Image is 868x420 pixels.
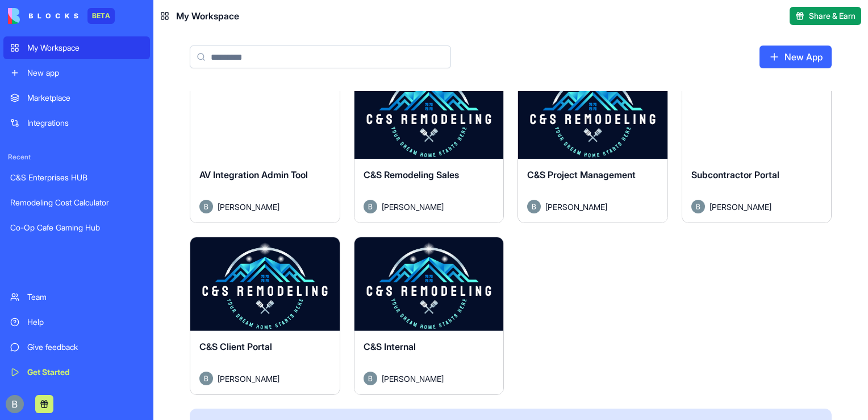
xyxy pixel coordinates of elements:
[27,42,143,53] div: My Workspace
[27,367,143,378] div: Get Started
[8,8,78,24] img: logo
[354,237,504,395] a: C&S InternalAvatar[PERSON_NAME]
[3,166,150,189] a: C&S Enterprises HUB
[364,200,377,213] img: Avatar
[759,46,832,68] a: New App
[8,8,115,24] a: BETA
[10,172,143,183] div: C&S Enterprises HUB
[199,200,213,213] img: Avatar
[809,10,856,22] span: Share & Earn
[218,373,279,385] span: [PERSON_NAME]
[199,341,272,352] span: C&S Client Portal
[364,372,377,385] img: Avatar
[354,65,504,223] a: C&S Remodeling SalesAvatar[PERSON_NAME]
[3,61,150,84] a: New app
[199,372,213,385] img: Avatar
[3,361,150,384] a: Get Started
[691,200,705,213] img: Avatar
[6,395,24,413] img: ACg8ocIug40qN1SCXJiinWdltW7QsPxROn8ZAVDlgOtPD8eQfXIZmw=s96-c
[3,191,150,214] a: Remodeling Cost Calculator
[382,201,444,213] span: [PERSON_NAME]
[199,169,308,180] span: AV Integration Admin Tool
[3,112,150,134] a: Integrations
[790,7,861,25] button: Share & Earn
[3,87,150,109] a: Marketplace
[176,9,239,23] span: My Workspace
[218,201,279,213] span: [PERSON_NAME]
[3,216,150,239] a: Co-Op Cafe Gaming Hub
[87,8,115,24] div: BETA
[527,169,636,180] span: C&S Project Management
[190,237,340,395] a: C&S Client PortalAvatar[PERSON_NAME]
[27,341,143,353] div: Give feedback
[710,201,771,213] span: [PERSON_NAME]
[3,36,150,59] a: My Workspace
[27,316,143,328] div: Help
[364,341,416,352] span: C&S Internal
[545,201,607,213] span: [PERSON_NAME]
[10,197,143,208] div: Remodeling Cost Calculator
[3,286,150,308] a: Team
[527,200,541,213] img: Avatar
[10,222,143,233] div: Co-Op Cafe Gaming Hub
[682,65,832,223] a: Subcontractor PortalAvatar[PERSON_NAME]
[3,336,150,359] a: Give feedback
[691,169,779,180] span: Subcontractor Portal
[27,291,143,303] div: Team
[518,65,668,223] a: C&S Project ManagementAvatar[PERSON_NAME]
[27,117,143,129] div: Integrations
[382,373,444,385] span: [PERSON_NAME]
[190,65,340,223] a: AV Integration Admin ToolAvatar[PERSON_NAME]
[3,311,150,333] a: Help
[3,153,150,162] span: Recent
[364,169,459,180] span: C&S Remodeling Sales
[27,92,143,104] div: Marketplace
[27,67,143,79] div: New app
